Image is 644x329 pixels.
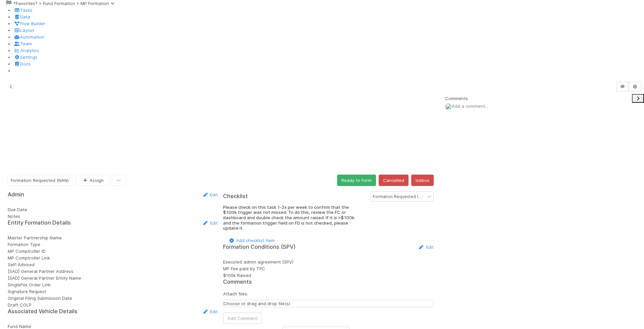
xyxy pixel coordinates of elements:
[8,301,218,308] div: Draft COLP
[411,175,434,186] button: Icebox
[11,178,69,183] span: Formation Requested (NAN)
[8,206,218,213] div: Due Date
[223,244,296,250] h5: Formation Conditions (SPV)
[76,175,108,186] button: Assign
[373,194,428,199] span: Formation Requested (NAN)
[13,14,30,19] a: Data
[223,258,434,265] div: Executed admin agreement (SPV)
[8,234,218,241] div: Master Partnership Name
[445,95,468,102] span: Comments
[418,244,434,250] a: Edit
[8,220,71,226] h5: Entity Formation Details
[13,28,34,33] a: Layout
[223,205,360,231] h6: Please check on this task 1-2x per week to confirm that the $100k trigger was not missed. To do t...
[13,41,32,46] a: Team
[8,308,77,315] h5: Associated Vehicle Details
[223,313,262,324] button: Add Comment
[223,301,290,306] span: Choose or drag and drop file(s)
[452,103,488,109] span: Add a comment...
[228,238,275,243] a: Add checklist item
[8,275,218,281] div: [SAD] General Partner Entity Name
[202,309,218,314] a: Edit
[223,290,248,297] label: Attach files:
[223,272,434,279] div: $100k Raised
[202,220,218,226] a: Edit
[8,261,218,268] div: Self-Advised
[8,241,218,248] div: Formation Type
[13,34,44,40] a: Automation
[13,1,117,6] span: *Favorites* > Fund Formation > MP Formation
[223,279,434,285] h5: Comments
[8,175,73,186] button: Formation Requested (NAN)
[223,193,248,200] h5: Checklist
[13,54,38,60] a: Settings
[13,7,33,13] a: Tasks
[13,21,45,26] a: Flow Builder
[13,48,39,53] a: Analytics
[202,192,218,197] a: Edit
[379,175,409,186] button: Cancelled
[223,265,434,272] div: MP Fee paid by TPC
[337,175,376,186] button: Ready to Form
[8,268,218,275] div: [SAD] General Partner Address
[8,288,218,295] div: Signature Request
[8,281,218,288] div: SingleFile Order Link
[5,0,12,6] span: 🏁
[8,254,218,261] div: MP Comptroller Link
[8,191,24,198] h5: Admin
[8,295,218,301] div: Original Filing Submission Date
[13,61,31,66] a: Docs
[445,103,452,110] img: avatar_892eb56c-5b5a-46db-bf0b-2a9023d0e8f8.png
[8,213,218,220] div: Notes
[8,248,218,254] div: MP Comptroller ID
